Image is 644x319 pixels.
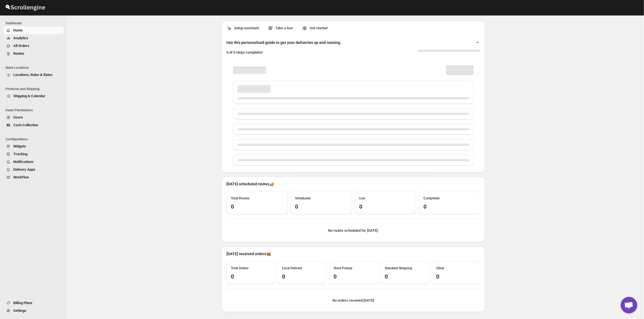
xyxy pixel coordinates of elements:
[13,51,24,56] span: Routes
[231,196,249,200] span: Total Routes
[3,121,64,129] button: Cash Collection
[231,298,476,303] p: No orders received [DATE]
[310,25,327,31] p: Get started
[13,152,27,156] span: Tracking
[13,36,28,40] span: Analytics
[6,87,64,91] span: Products and Shipping
[231,273,271,280] h3: 0
[231,266,249,270] span: Total Orders
[3,42,64,50] button: All Orders
[3,299,64,307] button: Billing Plans
[13,309,26,313] span: Settings
[13,44,29,48] span: All Orders
[3,143,64,150] button: Widgets
[3,27,64,34] button: Home
[359,203,412,210] h3: 0
[295,196,311,200] span: Scheduled
[234,25,259,31] p: Setup assistant
[13,301,32,305] span: Billing Plans
[13,123,38,127] span: Cash Collection
[3,307,64,315] button: Settings
[3,71,64,79] button: Locations, Rules & Rates
[436,273,476,280] h3: 0
[333,266,352,270] span: Store Pickup
[226,60,480,168] div: Page loading
[6,21,64,25] span: Dashboard
[3,158,64,166] button: Notifications
[423,203,476,210] h3: 0
[13,160,33,164] span: Notifications
[13,175,29,179] span: WorkFlow
[385,273,425,280] h3: 0
[3,166,64,173] button: Delivery Apps
[6,137,64,141] span: Configurations
[13,144,26,148] span: Widgets
[226,251,480,257] p: [DATE] received orders 📦
[621,297,637,313] a: Open chat
[231,228,476,233] p: No routes scheduled for [DATE].
[3,114,64,121] button: Users
[226,40,341,45] h2: Use this personalized guide to get your deliveries up and running.
[359,196,365,200] span: Live
[13,115,23,119] span: Users
[6,65,64,70] span: Store Locations
[3,34,64,42] button: Analytics
[3,50,64,57] button: Routes
[282,266,302,270] span: Local Delivery
[275,25,293,31] p: Take a tour
[13,167,35,172] span: Delivery Apps
[226,50,262,55] p: 0 of 6 steps completed
[13,73,53,77] span: Locations, Rules & Rates
[13,28,23,32] span: Home
[3,173,64,181] button: WorkFlow
[282,273,322,280] h3: 0
[231,203,283,210] h3: 0
[3,150,64,158] button: Tracking
[13,94,45,98] span: Shipping & Calendar
[6,108,64,112] span: Users Permissions
[385,266,412,270] span: Standard Shipping
[226,181,480,187] p: [DATE] scheduled routes 🚚
[295,203,348,210] h3: 0
[3,92,64,100] button: Shipping & Calendar
[333,273,373,280] h3: 0
[423,196,439,200] span: Completed
[436,266,444,270] span: Other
